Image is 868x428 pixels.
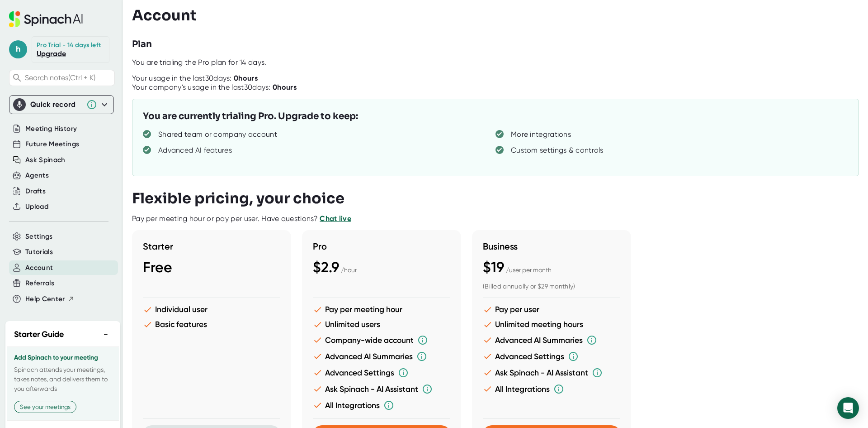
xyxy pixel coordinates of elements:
[14,328,64,341] h2: Starter Guide
[483,259,504,276] span: $19
[158,130,277,139] div: Shared team or company account
[313,335,450,346] li: Company-wide account
[25,186,46,197] button: Drafts
[132,74,258,83] div: Your usage in the last 30 days:
[483,351,620,362] li: Advanced Settings
[143,320,280,329] li: Basic features
[483,305,620,314] li: Pay per user
[25,247,53,257] button: Tutorials
[25,124,77,134] button: Meeting History
[25,278,54,289] button: Referrals
[483,283,620,291] div: (Billed annually or $29 monthly)
[100,328,112,341] button: −
[158,146,232,155] div: Advanced AI features
[234,74,258,82] b: 0 hours
[313,351,450,362] li: Advanced AI Summaries
[313,320,450,329] li: Unlimited users
[143,241,280,252] h3: Starter
[313,384,450,394] li: Ask Spinach - AI Assistant
[14,401,76,413] button: See your meetings
[132,7,197,24] h3: Account
[313,400,450,411] li: All Integrations
[313,259,339,276] span: $2.9
[483,241,620,252] h3: Business
[14,365,112,394] p: Spinach attends your meetings, takes notes, and delivers them to you afterwards
[341,266,357,274] span: / hour
[313,241,450,252] h3: Pro
[37,41,101,49] div: Pro Trial - 14 days left
[25,294,65,304] span: Help Center
[30,100,82,109] div: Quick record
[132,38,152,51] h3: Plan
[483,367,620,378] li: Ask Spinach - AI Assistant
[132,58,868,67] div: You are trialing the Pro plan for 14 days.
[511,130,571,139] div: More integrations
[132,190,344,207] h3: Flexible pricing, your choice
[483,320,620,329] li: Unlimited meeting hours
[313,367,450,378] li: Advanced Settings
[483,335,620,346] li: Advanced AI Summaries
[25,263,53,273] button: Account
[25,294,75,304] button: Help Center
[313,305,450,314] li: Pay per meeting hour
[132,214,351,223] div: Pay per meeting hour or pay per user. Have questions?
[25,231,53,242] button: Settings
[25,202,48,212] button: Upload
[273,83,297,91] b: 0 hours
[132,83,297,92] div: Your company's usage in the last 30 days:
[37,49,66,58] a: Upgrade
[506,266,552,274] span: / user per month
[511,146,604,155] div: Custom settings & controls
[13,96,110,114] div: Quick record
[25,139,79,149] button: Future Meetings
[14,354,112,361] h3: Add Spinach to your meeting
[143,259,172,276] span: Free
[25,73,112,82] span: Search notes (Ctrl + K)
[320,214,351,223] a: Chat live
[837,397,859,419] div: Open Intercom Messenger
[25,155,66,165] button: Ask Spinach
[143,110,358,123] h3: You are currently trialing Pro. Upgrade to keep:
[25,170,49,181] button: Agents
[483,384,620,394] li: All Integrations
[9,40,27,58] span: h
[143,305,280,314] li: Individual user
